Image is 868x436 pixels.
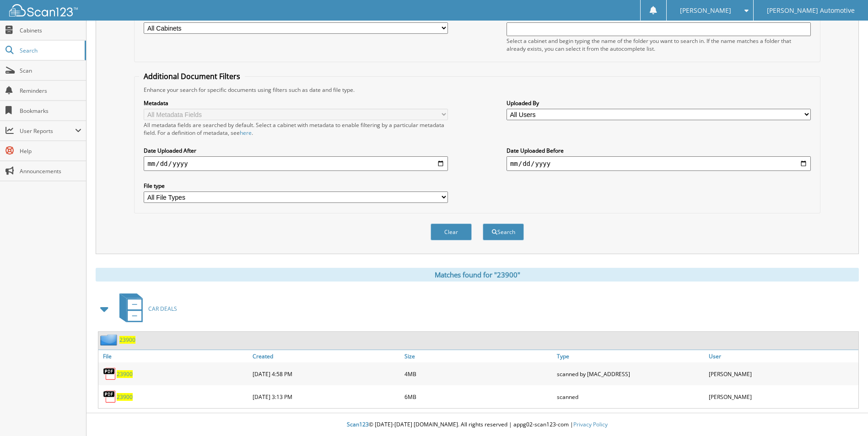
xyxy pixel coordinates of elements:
img: folder2.png [100,334,119,346]
a: Privacy Policy [573,420,608,428]
span: Scan [20,67,81,74]
span: Announcements [20,167,81,175]
span: [PERSON_NAME] Automotive [767,8,855,13]
legend: Additional Document Filters [139,71,245,81]
div: [DATE] 3:13 PM [250,388,402,406]
div: 4MB [402,365,554,383]
div: All metadata fields are searched by default. Select a cabinet with metadata to enable filtering b... [144,121,448,137]
span: Scan123 [347,420,369,428]
div: scanned [555,388,706,406]
img: PDF.png [103,390,117,404]
iframe: Chat Widget [822,392,868,436]
a: Created [250,350,402,362]
div: scanned by [MAC_ADDRESS] [555,365,706,383]
label: Date Uploaded Before [507,147,811,154]
div: [DATE] 4:58 PM [250,365,402,383]
label: File type [144,182,448,190]
label: Uploaded By [507,99,811,107]
div: [PERSON_NAME] [706,365,858,383]
div: © [DATE]-[DATE] [DOMAIN_NAME]. All rights reserved | appg02-scan123-com | [86,414,868,436]
a: 23900 [117,393,133,401]
img: PDF.png [103,367,117,381]
span: Cabinets [20,27,81,34]
div: [PERSON_NAME] [706,388,858,406]
a: 23900 [117,370,133,378]
div: 6MB [402,388,554,406]
a: Type [555,350,706,362]
button: Clear [431,223,472,240]
span: CAR DEALS [148,305,177,313]
span: [PERSON_NAME] [680,8,731,13]
button: Search [483,223,524,240]
input: start [144,156,448,171]
label: Metadata [144,99,448,107]
img: scan123-logo-white.svg [9,4,78,16]
a: 23900 [119,336,135,344]
span: Reminders [20,87,81,95]
a: Size [402,350,554,362]
a: here [240,129,252,137]
span: User Reports [20,127,75,135]
div: Enhance your search for specific documents using filters such as date and file type. [139,86,815,94]
a: CAR DEALS [114,291,177,327]
input: end [507,156,811,171]
span: Help [20,147,81,155]
label: Date Uploaded After [144,147,448,154]
div: Select a cabinet and begin typing the name of the folder you want to search in. If the name match... [507,37,811,53]
a: File [98,350,250,362]
a: User [706,350,858,362]
span: Bookmarks [20,107,81,115]
div: Matches found for "23900" [96,268,859,282]
span: Search [20,47,80,54]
